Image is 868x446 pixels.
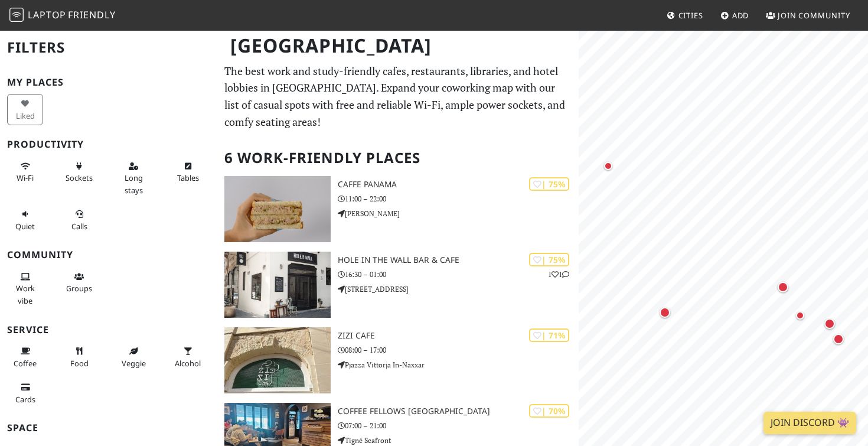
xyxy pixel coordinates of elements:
h1: [GEOGRAPHIC_DATA] [221,30,577,62]
a: Join Community [761,5,855,26]
span: Cities [678,10,703,21]
img: CAFFE PANAMA [224,176,331,242]
span: Coffee [14,358,37,369]
p: Tigné Seafront [338,435,579,446]
h2: 6 Work-Friendly Places [224,140,572,176]
div: Map marker [657,305,673,320]
span: Video/audio calls [71,221,87,232]
button: Groups [61,267,97,298]
button: Alcohol [170,341,206,373]
button: Work vibe [7,267,43,310]
span: Work-friendly tables [177,172,199,183]
span: Add [732,10,749,21]
a: LaptopFriendly LaptopFriendly [9,5,116,26]
span: Credit cards [15,394,35,405]
button: Wi-Fi [7,157,43,188]
span: Food [70,358,89,369]
h3: Hole in the Wall Bar & Cafe [338,255,579,265]
div: | 71% [529,328,569,342]
span: Alcohol [175,358,201,369]
p: 11:00 – 22:00 [338,193,579,204]
p: 08:00 – 17:00 [338,344,579,356]
span: Join Community [778,10,850,21]
h3: Space [7,422,210,434]
button: Sockets [61,157,97,188]
p: The best work and study-friendly cafes, restaurants, libraries, and hotel lobbies in [GEOGRAPHIC_... [224,63,572,131]
span: Quiet [15,221,35,232]
button: Food [61,341,97,373]
h3: My Places [7,77,210,88]
button: Cards [7,377,43,409]
span: Group tables [66,283,92,294]
button: Long stays [116,157,152,200]
h3: Coffee Fellows [GEOGRAPHIC_DATA] [338,406,579,416]
img: Zizi cafe [224,327,331,393]
button: Coffee [7,341,43,373]
span: People working [16,283,35,305]
img: Hole in the Wall Bar & Cafe [224,252,331,318]
h2: Filters [7,30,210,66]
h3: Productivity [7,139,210,150]
h3: Community [7,249,210,261]
a: Zizi cafe | 71% Zizi cafe 08:00 – 17:00 Pjazza Vittorja In-Naxxar [217,327,579,393]
a: Cities [662,5,708,26]
span: Power sockets [66,172,93,183]
h3: Service [7,324,210,336]
p: [STREET_ADDRESS] [338,284,579,295]
h3: Zizi cafe [338,331,579,341]
h3: CAFFE PANAMA [338,180,579,190]
div: Map marker [775,279,791,295]
p: [PERSON_NAME] [338,208,579,219]
span: Long stays [125,172,143,195]
div: | 75% [529,253,569,266]
img: LaptopFriendly [9,8,24,22]
p: 1 1 [548,269,569,280]
a: CAFFE PANAMA | 75% CAFFE PANAMA 11:00 – 22:00 [PERSON_NAME] [217,176,579,242]
div: Map marker [793,308,807,323]
div: | 75% [529,177,569,191]
span: Veggie [122,358,146,369]
button: Quiet [7,204,43,236]
a: Join Discord 👾 [763,412,856,434]
div: Map marker [601,159,615,173]
p: 07:00 – 21:00 [338,420,579,431]
p: 16:30 – 01:00 [338,269,579,280]
div: Map marker [831,331,846,347]
div: Map marker [822,316,837,331]
span: Stable Wi-Fi [17,172,34,183]
span: Laptop [28,8,66,21]
p: Pjazza Vittorja In-Naxxar [338,359,579,370]
a: Add [716,5,754,26]
button: Veggie [116,341,152,373]
a: Hole in the Wall Bar & Cafe | 75% 11 Hole in the Wall Bar & Cafe 16:30 – 01:00 [STREET_ADDRESS] [217,252,579,318]
span: Friendly [68,8,115,21]
div: | 70% [529,404,569,418]
button: Tables [170,157,206,188]
button: Calls [61,204,97,236]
